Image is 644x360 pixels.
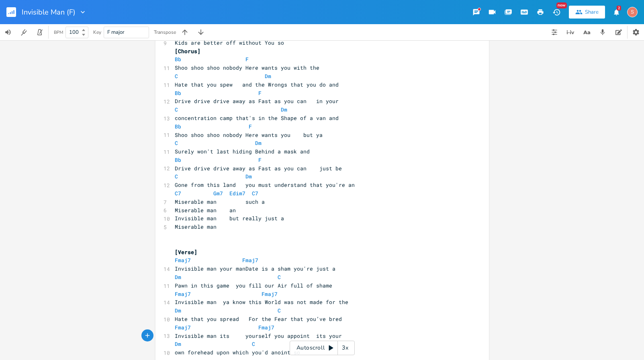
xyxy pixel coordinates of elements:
[175,290,191,298] span: Fmaj7
[262,290,278,298] span: Fmaj7
[213,190,223,197] span: Gm7
[107,29,125,36] span: F major
[175,64,319,71] span: Shoo shoo shoo nobody Here wants you with the
[175,349,300,356] span: own forehead upon which you'd anoint so
[175,215,284,222] span: Invisible man but really just a
[627,7,638,17] div: swvet34
[229,190,245,197] span: Edim7
[154,30,176,35] div: Transpose
[608,5,624,19] button: 2
[175,324,191,331] span: Fmaj7
[175,282,332,289] span: Pawn in this game you fill our Air full of shame
[175,332,342,339] span: Invisible man its yourself you appoint its your
[175,223,217,230] span: Miserable man
[175,198,265,205] span: Miserable man such a
[265,72,271,80] span: Dm
[175,307,181,314] span: Dm
[258,89,262,97] span: F
[175,165,342,172] span: Drive drive drive away as Fast as you can just be
[93,30,101,35] div: Key
[175,181,355,188] span: Gone from this land you must understand that you're an
[175,156,181,163] span: Bb
[175,207,236,214] span: Miserable man an
[242,257,258,264] span: Fmaj7
[627,3,638,21] button: S
[338,341,352,355] div: 3x
[258,324,274,331] span: Fmaj7
[175,139,178,147] span: C
[175,257,191,264] span: Fmaj7
[22,8,76,16] span: Invisible Man (F)
[569,6,605,19] button: Share
[255,139,262,147] span: Dm
[175,72,178,80] span: C
[175,298,348,306] span: Invisible man ya know this World was not made for the
[617,6,621,10] div: 2
[175,190,181,197] span: C7
[175,273,181,281] span: Dm
[175,123,181,130] span: Bb
[278,273,281,281] span: C
[290,341,355,355] div: Autoscroll
[175,89,181,97] span: Bb
[54,30,63,35] div: BPM
[278,307,281,314] span: C
[556,2,567,8] div: New
[175,81,339,88] span: Hate that you spew and the Wrongs that you do and
[585,8,599,16] div: Share
[245,173,252,180] span: Dm
[175,340,181,348] span: Dm
[175,97,339,105] span: Drive drive drive away as Fast as you can in your
[175,39,284,46] span: Kids are better off without You so
[281,106,287,113] span: Dm
[175,131,323,139] span: Shoo shoo shoo nobody Here wants you but ya
[175,106,178,113] span: C
[175,265,335,272] span: Invisible man your manDate is a sham you're just a
[249,123,252,130] span: F
[175,48,200,55] span: [Chorus]
[175,315,342,323] span: Hate that you spread For the Fear that you’ve bred
[175,148,310,155] span: Surely won't last hiding Behind a mask and
[245,56,249,63] span: F
[175,173,178,180] span: C
[175,114,339,122] span: concentration camp that's in the Shape of a van and
[258,156,262,163] span: F
[252,340,255,348] span: C
[548,5,564,19] button: New
[175,56,181,63] span: Bb
[175,248,197,256] span: [Verse]
[252,190,258,197] span: C7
